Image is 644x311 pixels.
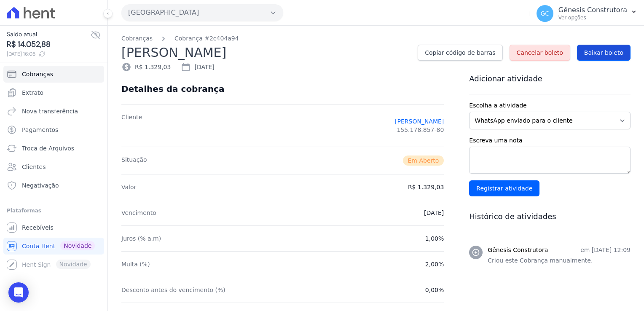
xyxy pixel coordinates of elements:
dt: Vencimento [121,209,156,217]
span: Saldo atual [7,30,91,39]
button: GC Gênesis Construtora Ver opções [530,2,644,25]
span: Extrato [22,88,43,97]
a: Extrato [3,84,104,101]
dd: [DATE] [424,209,444,217]
a: Pagamentos [3,121,104,138]
p: Ver opções [558,14,627,21]
label: Escreva uma nota [469,136,631,145]
span: Negativação [22,181,59,190]
dt: Situação [121,155,147,166]
span: R$ 14.052,88 [7,39,91,50]
h2: [PERSON_NAME] [121,43,411,62]
span: Troca de Arquivos [22,144,74,153]
a: Recebíveis [3,219,104,236]
input: Registrar atividade [469,180,539,196]
span: Recebíveis [22,223,54,232]
label: Escolha a atividade [469,101,631,110]
h3: Adicionar atividade [469,74,631,84]
p: Criou este Cobrança manualmente. [488,256,631,265]
span: Novidade [60,241,95,250]
a: Negativação [3,177,104,194]
div: Plataformas [7,206,101,216]
button: [GEOGRAPHIC_DATA] [121,4,283,21]
p: em [DATE] 12:09 [580,246,631,255]
nav: Sidebar [7,66,101,273]
dt: Cliente [121,113,142,138]
div: Detalhes da cobrança [121,84,224,94]
dt: Multa (%) [121,260,150,268]
span: Copiar código de barras [425,48,495,57]
div: [DATE] [181,62,214,72]
h3: Histórico de atividades [469,212,631,222]
a: Cancelar boleto [510,45,570,61]
dt: Juros (% a.m) [121,234,161,243]
a: Nova transferência [3,103,104,120]
span: 155.178.857-80 [397,126,444,134]
dt: Valor [121,183,136,191]
dd: 0,00% [425,286,444,294]
dd: 1,00% [425,234,444,243]
span: [DATE] 16:05 [7,50,91,58]
span: Conta Hent [22,242,55,250]
span: Pagamentos [22,126,58,134]
dd: 2,00% [425,260,444,268]
div: R$ 1.329,03 [121,62,171,72]
a: Baixar boleto [577,45,631,61]
h3: Gênesis Construtora [488,246,548,255]
div: Open Intercom Messenger [8,282,29,303]
span: Em Aberto [403,155,444,166]
span: Cancelar boleto [517,48,563,57]
dt: Desconto antes do vencimento (%) [121,286,225,294]
a: Cobrança #2c404a94 [174,34,239,43]
a: Cobranças [121,34,153,43]
a: [PERSON_NAME] [395,117,444,126]
dd: R$ 1.329,03 [408,183,444,191]
span: GC [540,11,549,16]
a: Clientes [3,158,104,175]
p: Gênesis Construtora [558,6,627,14]
nav: Breadcrumb [121,34,631,43]
span: Cobranças [22,70,53,78]
a: Troca de Arquivos [3,140,104,157]
span: Clientes [22,163,46,171]
a: Cobranças [3,66,104,83]
span: Baixar boleto [584,48,623,57]
a: Conta Hent Novidade [3,238,104,255]
span: Nova transferência [22,107,78,115]
a: Copiar código de barras [418,45,502,61]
